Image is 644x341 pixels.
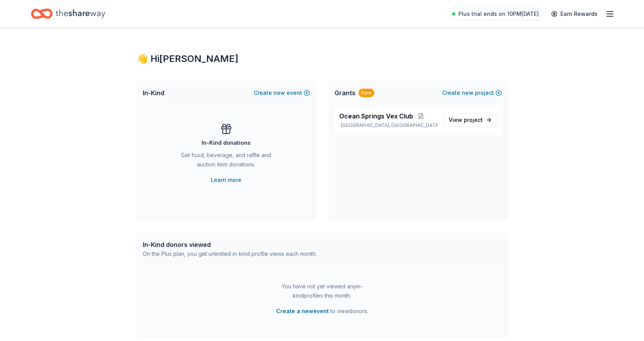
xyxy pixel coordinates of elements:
div: 👋 Hi [PERSON_NAME] [137,53,508,65]
a: Plus trial ends on 10PM[DATE] [448,8,543,20]
span: new [462,88,473,98]
span: Grants [335,88,355,98]
button: Create a newevent [276,307,329,316]
a: Earn Rewards [547,7,602,21]
span: Plus trial ends on 10PM[DATE] [458,9,539,19]
div: In-Kind donations [202,138,251,147]
div: Get food, beverage, and raffle and auction item donations. [174,151,279,172]
p: [GEOGRAPHIC_DATA], [GEOGRAPHIC_DATA] [339,122,437,129]
div: New [359,89,374,97]
a: Home [31,5,105,23]
button: Createnewevent [254,88,310,98]
a: Learn more [211,175,241,185]
div: In-Kind donors viewed [143,240,317,249]
span: Ocean Springs Vex Club [339,111,413,121]
span: project [464,117,483,123]
span: new [273,88,285,98]
div: You have not yet viewed any in-kind profiles this month. [274,282,371,300]
span: In-Kind [143,88,164,98]
a: View project [444,113,497,127]
div: On the Plus plan, you get unlimited in-kind profile views each month. [143,249,317,259]
button: Createnewproject [442,88,502,98]
span: to view donors . [276,307,368,316]
span: View [449,115,483,125]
